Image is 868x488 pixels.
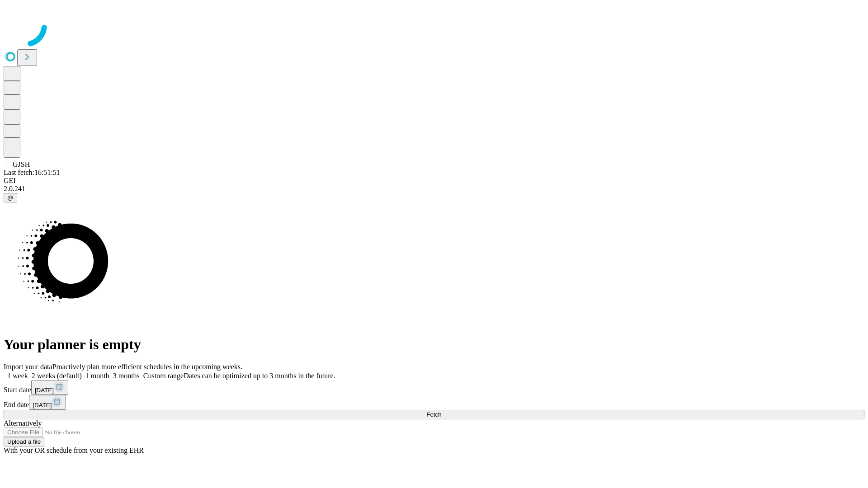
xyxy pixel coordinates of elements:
[4,419,42,427] span: Alternatively
[4,446,144,454] span: With your OR schedule from your existing EHR
[426,411,441,418] span: Fetch
[4,177,864,185] div: GEI
[4,169,60,176] span: Last fetch: 16:51:51
[52,363,242,371] span: Proactively plan more efficient schedules in the upcoming weeks.
[13,160,30,168] span: GJSH
[4,410,864,419] button: Fetch
[143,372,184,380] span: Custom range
[4,336,864,353] h1: Your planner is empty
[7,194,14,201] span: @
[113,372,140,380] span: 3 months
[4,193,17,202] button: @
[31,380,68,395] button: [DATE]
[4,380,864,395] div: Start date
[85,372,109,380] span: 1 month
[33,402,52,408] span: [DATE]
[4,363,52,371] span: Import your data
[4,437,44,446] button: Upload a file
[7,372,28,380] span: 1 week
[29,395,66,410] button: [DATE]
[4,395,864,410] div: End date
[35,387,54,394] span: [DATE]
[184,372,335,380] span: Dates can be optimized up to 3 months in the future.
[32,372,82,380] span: 2 weeks (default)
[4,185,864,193] div: 2.0.241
